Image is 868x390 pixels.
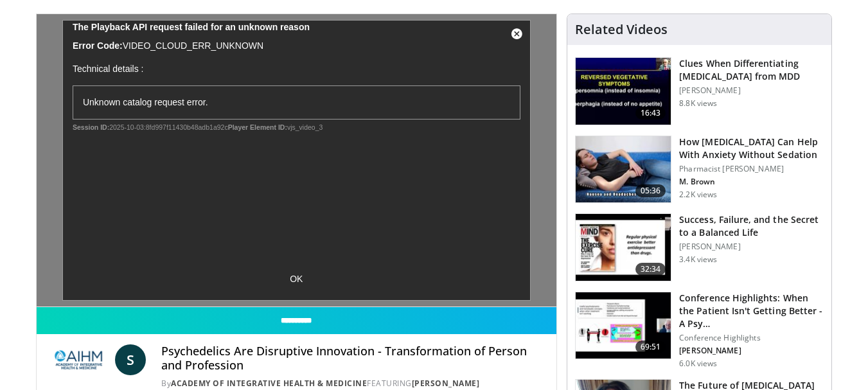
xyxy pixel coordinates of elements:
[679,333,824,343] p: Conference Highlights
[635,184,666,197] span: 05:36
[161,378,546,389] div: By FEATURING
[576,214,671,281] img: 7307c1c9-cd96-462b-8187-bd7a74dc6cb1.150x105_q85_crop-smart_upscale.jpg
[679,98,717,109] p: 8.8K views
[679,85,824,96] p: [PERSON_NAME]
[412,378,480,389] a: [PERSON_NAME]
[161,344,546,372] h4: Psychedelics Are Disruptive Innovation - Transformation of Person and Profession
[47,344,111,375] img: Academy of Integrative Health & Medicine
[575,57,824,125] a: 16:43 Clues When Differentiating [MEDICAL_DATA] from MDD [PERSON_NAME] 8.8K views
[679,164,824,174] p: Pharmacist [PERSON_NAME]
[575,136,824,204] a: 05:36 How [MEDICAL_DATA] Can Help With Anxiety Without Sedation Pharmacist [PERSON_NAME] M. Brown...
[679,57,824,83] h3: Clues When Differentiating [MEDICAL_DATA] from MDD
[679,177,824,187] p: M. Brown
[37,14,557,307] video-js: Video Player
[115,344,146,375] a: S
[576,58,671,125] img: a6520382-d332-4ed3-9891-ee688fa49237.150x105_q85_crop-smart_upscale.jpg
[575,213,824,281] a: 32:34 Success, Failure, and the Secret to a Balanced Life [PERSON_NAME] 3.4K views
[679,359,717,369] p: 6.0K views
[635,341,666,353] span: 69:51
[679,242,824,252] p: [PERSON_NAME]
[679,190,717,200] p: 2.2K views
[679,254,717,265] p: 3.4K views
[679,136,824,161] h3: How [MEDICAL_DATA] Can Help With Anxiety Without Sedation
[171,378,367,389] a: Academy of Integrative Health & Medicine
[679,213,824,239] h3: Success, Failure, and the Secret to a Balanced Life
[679,292,824,330] h3: Conference Highlights: When the Patient Isn't Getting Better - A Psy…
[575,292,824,369] a: 69:51 Conference Highlights: When the Patient Isn't Getting Better - A Psy… Conference Highlights...
[575,22,668,37] h4: Related Videos
[635,263,666,276] span: 32:34
[576,292,671,359] img: 4362ec9e-0993-4580-bfd4-8e18d57e1d49.150x105_q85_crop-smart_upscale.jpg
[576,136,671,203] img: 7bfe4765-2bdb-4a7e-8d24-83e30517bd33.150x105_q85_crop-smart_upscale.jpg
[679,346,824,356] p: [PERSON_NAME]
[635,107,666,120] span: 16:43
